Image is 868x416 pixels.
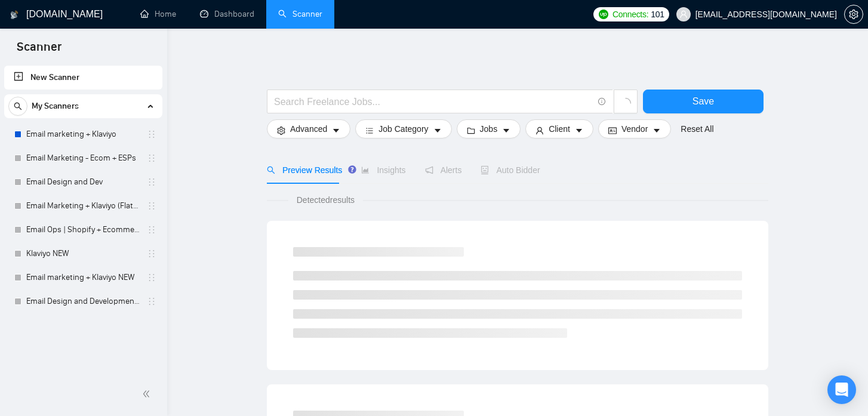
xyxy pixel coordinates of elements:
a: Klaviyo NEW [26,242,140,266]
span: area-chart [361,166,370,174]
span: user [679,10,688,19]
button: setting [844,5,863,24]
span: Advanced [290,122,327,135]
a: dashboardDashboard [200,9,254,19]
span: folder [467,126,475,135]
a: Email Marketing + Klaviyo (Flat Logic) [26,194,140,218]
span: Vendor [621,122,648,135]
span: caret-down [433,126,442,135]
span: holder [147,130,156,139]
a: homeHome [140,9,176,19]
span: Alerts [425,165,462,175]
span: Preview Results [267,165,342,175]
span: bars [365,126,374,135]
span: holder [147,225,156,235]
span: Jobs [480,122,498,135]
a: Email Design and Development (Structured Logic) [26,289,140,313]
span: Client [549,122,570,135]
span: 101 [651,8,664,21]
li: New Scanner [4,66,162,90]
span: loading [620,98,631,109]
div: Open Intercom Messenger [827,375,856,404]
a: Email Ops | Shopify + Ecommerce [26,218,140,242]
img: logo [10,5,19,24]
span: holder [147,153,156,163]
button: settingAdvancedcaret-down [267,119,350,138]
a: Email marketing + Klaviyo [26,122,140,146]
button: idcardVendorcaret-down [598,119,671,138]
a: Email Design and Dev [26,170,140,194]
button: barsJob Categorycaret-down [355,119,451,138]
a: searchScanner [278,9,322,19]
button: search [8,97,27,116]
button: folderJobscaret-down [457,119,521,138]
span: idcard [608,126,617,135]
span: notification [425,166,433,174]
span: Auto Bidder [481,165,540,175]
span: double-left [142,388,154,400]
span: holder [147,273,156,282]
span: caret-down [332,126,340,135]
span: Save [692,94,714,109]
span: holder [147,249,156,258]
span: caret-down [652,126,661,135]
a: Email Marketing - Ecom + ESPs [26,146,140,170]
a: Email marketing + Klaviyo NEW [26,266,140,289]
li: My Scanners [4,94,162,313]
a: setting [844,10,863,19]
img: upwork-logo.png [599,10,608,19]
span: Insights [361,165,405,175]
span: My Scanners [32,94,79,118]
span: holder [147,201,156,211]
span: user [535,126,544,135]
span: robot [481,166,489,174]
span: setting [277,126,285,135]
span: search [9,102,27,110]
div: Tooltip anchor [347,164,358,175]
button: userClientcaret-down [525,119,593,138]
a: Reset All [681,122,713,135]
span: setting [845,10,863,19]
button: Save [643,90,764,113]
span: holder [147,177,156,187]
span: search [267,166,275,174]
span: Connects: [612,8,648,21]
a: New Scanner [14,66,153,90]
span: Scanner [7,38,71,63]
span: Detected results [288,193,363,207]
span: holder [147,297,156,306]
span: caret-down [575,126,583,135]
span: Job Category [378,122,428,135]
span: info-circle [598,98,606,106]
input: Search Freelance Jobs... [274,94,593,109]
span: caret-down [502,126,510,135]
